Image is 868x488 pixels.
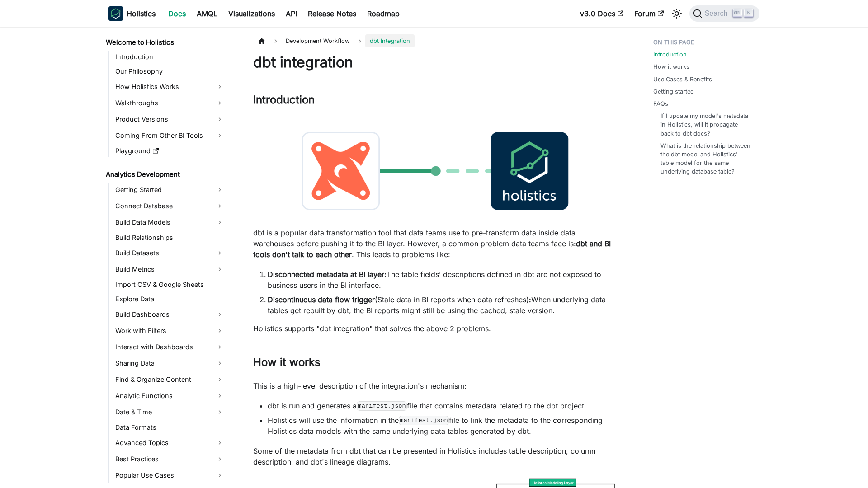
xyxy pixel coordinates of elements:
a: Interact with Dashboards [113,340,227,354]
a: Roadmap [362,6,405,21]
a: Popular Use Cases [113,468,227,483]
strong: : [529,295,531,304]
a: Date & Time [113,405,227,419]
p: dbt is a popular data transformation tool that data teams use to pre-transform data inside data w... [253,227,617,260]
a: HolisticsHolistics [108,6,156,21]
a: API [280,6,302,21]
a: Product Versions [113,112,227,127]
a: Best Practices [113,452,227,466]
a: Build Datasets [113,246,227,260]
a: Connect Database [113,199,227,213]
a: Getting Started [113,183,227,197]
a: Analytic Functions [113,389,227,403]
a: If I update my model's metadata in Holistics, will it propagate back to dbt docs? [660,112,750,138]
a: FAQs [653,99,668,108]
b: Holistics [127,8,156,19]
a: Build Dashboards [113,307,227,322]
code: manifest.json [399,416,449,425]
button: Search (Ctrl+K) [689,5,759,22]
span: dbt Integration [365,34,415,47]
span: Development Workflow [281,34,354,47]
a: Data Formats [113,421,227,434]
a: Build Relationships [113,231,227,244]
a: Introduction [653,50,687,59]
a: Import CSV & Google Sheets [113,278,227,291]
h1: dbt integration [253,53,617,71]
a: Work with Filters [113,324,227,338]
a: Build Metrics [113,262,227,277]
a: Getting started [653,87,694,96]
a: Use Cases & Benefits [653,75,712,84]
a: Our Philosophy [113,65,227,78]
h2: How it works [253,356,617,373]
nav: Breadcrumbs [253,34,617,47]
a: How it works [653,62,689,71]
strong: Discontinuous data flow trigger [268,295,375,304]
a: Home page [253,34,270,47]
p: This is a high-level description of the integration's mechanism: [253,380,617,391]
a: Explore Data [113,293,227,305]
a: Release Notes [302,6,362,21]
li: (Stale data in BI reports when data refreshes) When underlying data tables get rebuilt by dbt, th... [268,294,617,316]
a: Walkthroughs [113,96,227,110]
img: Holistics [108,6,123,21]
a: Build Data Models [113,215,227,230]
a: Coming From Other BI Tools [113,128,227,143]
nav: Docs sidebar [99,27,235,488]
li: dbt is run and generates a file that contains metadata related to the dbt project. [268,400,617,411]
li: The table fields’ descriptions defined in dbt are not exposed to business users in the BI interface. [268,269,617,291]
a: Find & Organize Content [113,372,227,387]
p: Holistics supports "dbt integration" that solves the above 2 problems. [253,323,617,334]
a: Sharing Data [113,356,227,371]
p: Some of the metadata from dbt that can be presented in Holistics includes table description, colu... [253,446,617,467]
a: Docs [163,6,191,21]
code: manifest.json [357,401,407,410]
a: Introduction [113,51,227,63]
span: Search [702,9,733,18]
kbd: K [744,9,753,17]
a: Visualizations [223,6,280,21]
li: Holistics will use the information in the file to link the metadata to the corresponding Holistic... [268,415,617,436]
img: dbt-to-holistics [253,117,617,225]
a: Playground [113,145,227,157]
strong: Disconnected metadata at BI layer: [268,270,387,279]
a: v3.0 Docs [575,6,629,21]
a: AMQL [191,6,223,21]
button: Switch between dark and light mode (currently light mode) [670,6,684,21]
a: Welcome to Holistics [103,36,227,49]
a: How Holistics Works [113,80,227,94]
a: Analytics Development [103,168,227,181]
h2: Introduction [253,93,617,110]
a: Forum [629,6,669,21]
a: Advanced Topics [113,436,227,450]
a: What is the relationship between the dbt model and Holistics' table model for the same underlying... [660,141,750,176]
